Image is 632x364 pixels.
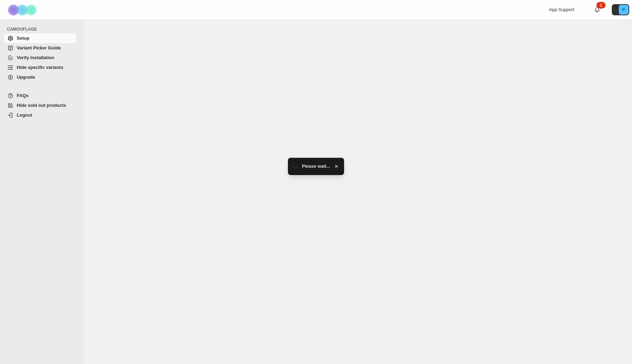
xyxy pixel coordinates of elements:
[4,63,76,72] a: Hide specific variants
[612,4,629,15] button: Avatar with initials P
[17,74,35,80] span: Upgrade
[17,45,61,50] span: Variant Picker Guide
[4,110,76,120] a: Logout
[7,26,79,32] span: CAMOUFLAGE
[549,7,574,12] span: App Support
[17,93,29,98] span: FAQs
[622,8,625,12] text: P
[17,112,32,118] span: Logout
[17,55,54,60] span: Verify Installation
[4,72,76,82] a: Upgrade
[6,0,40,19] img: Camouflage
[17,103,66,108] span: Hide sold out products
[4,91,76,101] a: FAQs
[594,6,601,13] a: 1
[4,101,76,110] a: Hide sold out products
[596,2,606,9] div: 1
[302,163,330,170] span: Please wait...
[4,53,76,63] a: Verify Installation
[619,5,629,15] span: Avatar with initials P
[4,43,76,53] a: Variant Picker Guide
[17,65,63,70] span: Hide specific variants
[4,33,76,43] a: Setup
[17,35,29,41] span: Setup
